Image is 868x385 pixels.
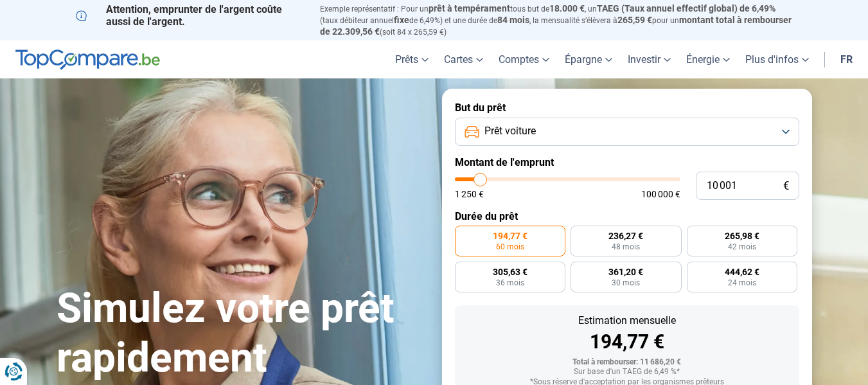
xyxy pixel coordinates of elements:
button: Prêt voiture [455,118,799,146]
div: Total à rembourser: 11 686,20 € [465,358,789,367]
a: Comptes [491,40,557,78]
span: 265,98 € [725,231,759,240]
h1: Simulez votre prêt rapidement [57,284,427,383]
div: Estimation mensuelle [465,316,789,326]
a: fr [833,40,860,78]
a: Énergie [678,40,738,78]
span: 60 mois [496,243,524,251]
label: Montant de l'emprunt [455,156,799,168]
span: 305,63 € [493,267,527,276]
a: Cartes [436,40,491,78]
a: Épargne [557,40,620,78]
span: 18.000 € [549,3,585,13]
span: prêt à tempérament [429,3,510,13]
p: Exemple représentatif : Pour un tous but de , un (taux débiteur annuel de 6,49%) et une durée de ... [320,3,793,37]
span: Prêt voiture [484,124,536,138]
p: Attention, emprunter de l'argent coûte aussi de l'argent. [76,3,305,28]
span: 24 mois [728,279,756,287]
span: TAEG (Taux annuel effectif global) de 6,49% [597,3,775,13]
span: 100 000 € [641,190,680,199]
span: montant total à rembourser de 22.309,56 € [320,15,792,37]
label: Durée du prêt [455,210,799,222]
a: Investir [620,40,678,78]
label: But du prêt [455,102,799,114]
span: 1 250 € [455,190,484,199]
span: fixe [394,15,409,25]
span: 361,20 € [608,267,643,276]
span: 36 mois [496,279,524,287]
span: 265,59 € [617,15,652,25]
span: € [783,181,789,192]
span: 236,27 € [608,231,643,240]
span: 48 mois [612,243,640,251]
a: Prêts [387,40,436,78]
span: 42 mois [728,243,756,251]
span: 30 mois [612,279,640,287]
div: 194,77 € [465,332,789,352]
span: 194,77 € [493,231,527,240]
a: Plus d'infos [738,40,817,78]
img: TopCompare [15,49,160,70]
div: Sur base d'un TAEG de 6,49 %* [465,368,789,377]
span: 84 mois [497,15,529,25]
span: 444,62 € [725,267,759,276]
